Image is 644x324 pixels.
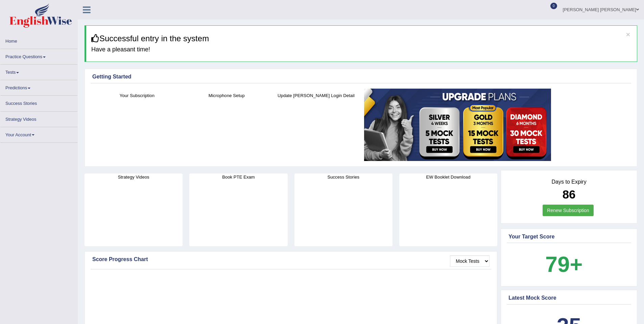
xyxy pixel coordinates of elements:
[0,65,77,78] a: Tests
[563,188,576,201] b: 86
[364,89,551,161] img: small5.jpg
[0,112,77,125] a: Strategy Videos
[508,233,629,241] div: Your Target Score
[96,92,178,99] h4: Your Subscription
[543,205,594,216] a: Renew Subscription
[0,33,77,47] a: Home
[508,179,629,185] h4: Days to Expiry
[399,173,497,181] h4: EW Booklet Download
[189,173,287,181] h4: Book PTE Exam
[0,80,77,93] a: Predictions
[0,127,77,140] a: Your Account
[185,92,268,99] h4: Microphone Setup
[626,31,630,38] button: ×
[0,96,77,109] a: Success Stories
[545,252,582,277] b: 79+
[92,255,490,263] div: Score Progress Chart
[85,173,183,181] h4: Strategy Videos
[91,34,632,43] h3: Successful entry in the system
[294,173,392,181] h4: Success Stories
[92,73,629,81] div: Getting Started
[91,46,632,53] h4: Have a pleasant time!
[0,49,77,62] a: Practice Questions
[275,92,358,99] h4: Update [PERSON_NAME] Login Detail
[508,294,629,302] div: Latest Mock Score
[550,3,557,9] span: 0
